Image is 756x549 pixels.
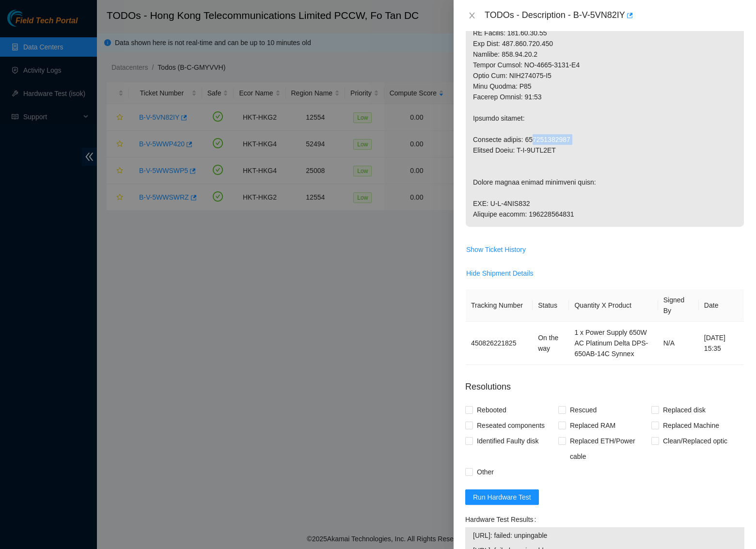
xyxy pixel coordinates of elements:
[699,322,744,365] td: [DATE] 15:35
[465,512,540,527] label: Hardware Test Results
[659,402,709,418] span: Replaced disk
[465,373,744,393] p: Resolutions
[473,418,549,433] span: Reseated components
[466,268,534,279] span: Hide Shipment Details
[659,418,723,433] span: Replaced Machine
[466,322,533,365] td: 450826221825
[566,433,651,464] span: Replaced ETH/Power cable
[466,244,526,255] span: Show Ticket History
[466,242,526,257] button: Show Ticket History
[466,266,534,281] button: Hide Shipment Details
[466,289,533,322] th: Tracking Number
[533,289,569,322] th: Status
[465,11,479,20] button: Close
[473,433,543,449] span: Identified Faulty disk
[473,492,531,502] span: Run Hardware Test
[473,464,498,480] span: Other
[485,8,744,23] div: TODOs - Description - B-V-5VN82IY
[699,289,744,322] th: Date
[566,402,600,418] span: Rescued
[533,322,569,365] td: On the way
[566,418,619,433] span: Replaced RAM
[658,322,699,365] td: N/A
[569,322,658,365] td: 1 x Power Supply 650W AC Platinum Delta DPS-650AB-14C Synnex
[569,289,658,322] th: Quantity X Product
[473,530,737,541] span: [URL]: failed: unpingable
[465,489,539,505] button: Run Hardware Test
[658,289,699,322] th: Signed By
[659,433,731,449] span: Clean/Replaced optic
[473,402,510,418] span: Rebooted
[468,12,476,19] span: close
